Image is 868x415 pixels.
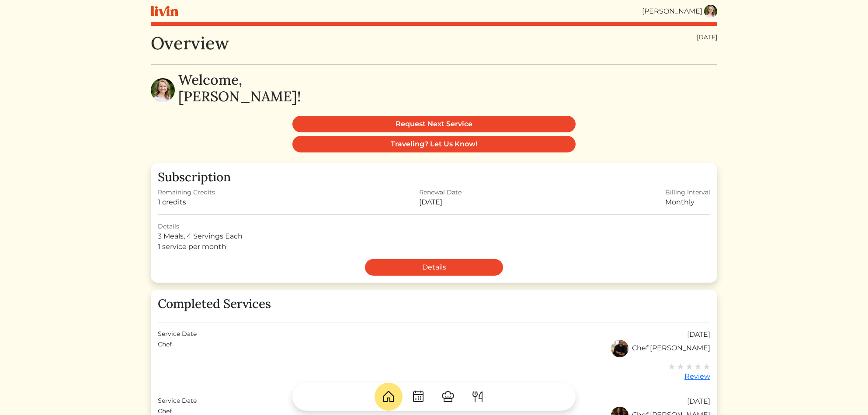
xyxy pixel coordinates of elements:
div: 3 Meals, 4 Servings Each [158,231,710,242]
a: Traveling? Let Us Know! [292,136,576,152]
div: Chef [158,340,172,357]
h1: Overview [151,33,229,54]
img: gray_star-a9743cfc725de93cdbfd37d9aa5936eef818df36360e3832adb92d34c2242183.svg [686,363,693,370]
img: gray_star-a9743cfc725de93cdbfd37d9aa5936eef818df36360e3832adb92d34c2242183.svg [668,363,675,370]
img: livin-logo-a0d97d1a881af30f6274990eb6222085a2533c92bbd1e4f22c21b4f0d0e3210c.svg [151,6,178,17]
div: Billing Interval [665,188,710,197]
div: [PERSON_NAME] [642,6,702,17]
img: ForkKnife-55491504ffdb50bab0c1e09e7649658475375261d09fd45db06cec23bce548bf.svg [471,390,485,404]
img: a889eb8ac75f3e9ca091f00328ba8a1d [151,78,175,102]
h3: Completed Services [158,297,710,311]
img: a889eb8ac75f3e9ca091f00328ba8a1d [704,5,717,18]
a: Details [365,259,503,276]
div: Review [668,371,710,382]
div: Details [158,222,710,231]
div: [DATE] [419,197,462,207]
div: Monthly [665,197,710,207]
div: Chef [PERSON_NAME] [611,340,710,357]
div: 1 credits [158,197,215,207]
a: Request Next Service [292,116,576,132]
img: gray_star-a9743cfc725de93cdbfd37d9aa5936eef818df36360e3832adb92d34c2242183.svg [703,363,710,370]
img: ChefHat-a374fb509e4f37eb0702ca99f5f64f3b6956810f32a249b33092029f8484b388.svg [441,390,455,404]
div: Remaining Credits [158,188,215,197]
div: [DATE] [697,33,717,42]
img: a8ea2348a1285081249d78c679538599 [611,340,628,357]
div: [DATE] [687,329,710,340]
img: House-9bf13187bcbb5817f509fe5e7408150f90897510c4275e13d0d5fca38e0b5951.svg [382,390,396,404]
img: gray_star-a9743cfc725de93cdbfd37d9aa5936eef818df36360e3832adb92d34c2242183.svg [694,363,701,370]
img: gray_star-a9743cfc725de93cdbfd37d9aa5936eef818df36360e3832adb92d34c2242183.svg [677,363,684,370]
a: Review [668,361,710,382]
div: 1 service per month [158,242,710,252]
div: Service Date [158,329,197,340]
img: CalendarDots-5bcf9d9080389f2a281d69619e1c85352834be518fbc73d9501aef674afc0d57.svg [411,390,425,404]
h3: Subscription [158,170,710,185]
div: Renewal Date [419,188,462,197]
h2: Welcome, [PERSON_NAME]! [178,72,301,105]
